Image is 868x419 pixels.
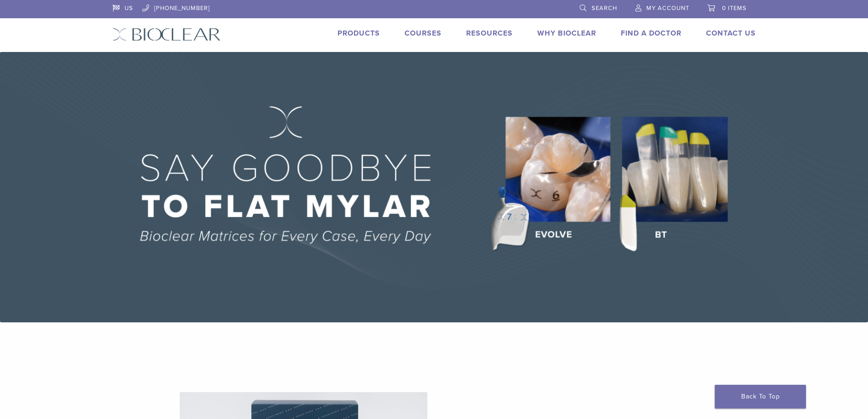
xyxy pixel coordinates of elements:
[621,29,681,38] a: Find A Doctor
[592,5,617,12] span: Search
[405,29,442,38] a: Courses
[646,5,689,12] span: My Account
[466,29,513,38] a: Resources
[706,29,756,38] a: Contact Us
[113,28,221,41] img: Bioclear
[715,385,806,409] a: Back To Top
[722,5,747,12] span: 0 items
[338,29,380,38] a: Products
[537,29,596,38] a: Why Bioclear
